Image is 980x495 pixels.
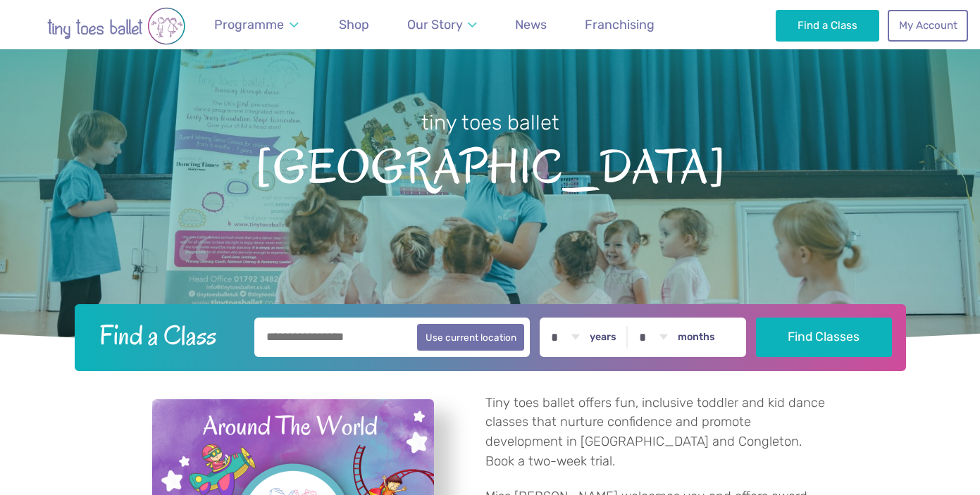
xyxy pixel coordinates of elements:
[485,394,829,471] p: Tiny toes ballet offers fun, inclusive toddler and kid dance classes that nurture confidence and ...
[339,17,369,32] span: Shop
[585,17,655,32] span: Franchising
[509,9,553,41] a: News
[407,17,463,32] span: Our Story
[208,9,305,41] a: Programme
[214,17,284,32] span: Programme
[888,10,968,41] a: My Account
[421,111,559,134] small: tiny toes ballet
[578,9,661,41] a: Franchising
[25,137,955,194] span: [GEOGRAPHIC_DATA]
[18,7,215,45] img: tiny toes ballet
[776,10,879,41] a: Find a Class
[515,17,547,32] span: News
[417,324,525,351] button: Use current location
[88,318,244,353] h2: Find a Class
[590,331,616,344] label: years
[401,9,484,41] a: Our Story
[678,331,715,344] label: months
[756,318,892,357] button: Find Classes
[333,9,376,41] a: Shop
